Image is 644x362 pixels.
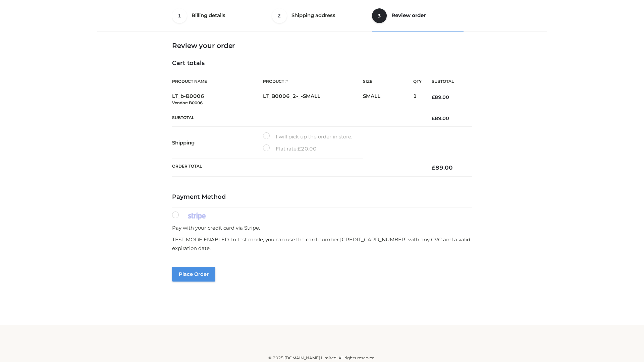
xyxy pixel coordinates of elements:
p: TEST MODE ENABLED. In test mode, you can use the card number [CREDIT_CARD_NUMBER] with any CVC an... [172,235,472,252]
th: Size [363,74,410,89]
label: I will pick up the order in store. [263,132,352,141]
small: Vendor: B0006 [172,100,203,105]
h3: Review your order [172,42,472,50]
button: Place order [172,267,215,282]
th: Order Total [172,159,422,177]
td: LT_B0006_2-_-SMALL [263,89,363,110]
td: LT_b-B0006 [172,89,263,110]
th: Subtotal [422,74,472,89]
bdi: 89.00 [432,164,453,171]
span: £ [432,115,435,121]
th: Qty [413,74,422,89]
td: SMALL [363,89,413,110]
label: Flat rate: [263,144,317,153]
th: Subtotal [172,110,422,126]
th: Product Name [172,74,263,89]
th: Shipping [172,127,263,159]
th: Product # [263,74,363,89]
span: £ [432,164,435,171]
div: © 2025 [DOMAIN_NAME] Limited. All rights reserved. [100,355,544,361]
h4: Cart totals [172,60,472,67]
bdi: 89.00 [432,115,449,121]
bdi: 89.00 [432,94,449,100]
td: 1 [413,89,422,110]
h4: Payment Method [172,193,472,201]
bdi: 20.00 [298,145,317,152]
span: £ [432,94,435,100]
p: Pay with your credit card via Stripe. [172,224,472,232]
span: £ [298,145,301,152]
